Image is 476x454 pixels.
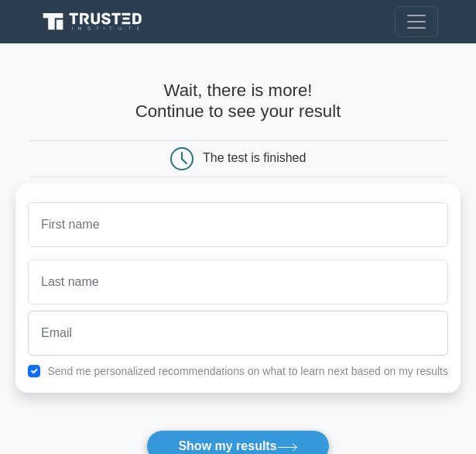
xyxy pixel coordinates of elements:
input: First name [28,202,448,247]
input: Email [28,311,448,356]
label: Send me personalized recommendations on what to learn next based on my results [47,365,448,377]
button: Toggle navigation [395,6,438,37]
div: The test is finished [203,152,306,165]
input: Last name [28,260,448,304]
h4: Wait, there is more! Continue to see your result [15,81,461,122]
